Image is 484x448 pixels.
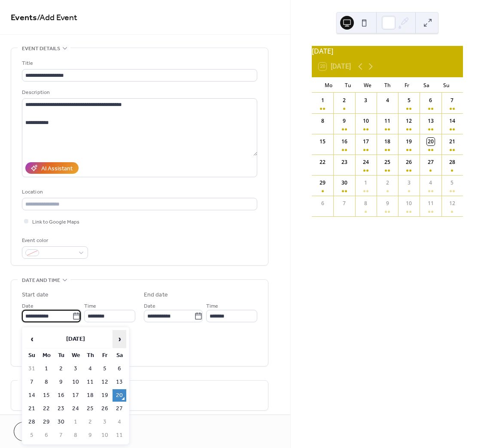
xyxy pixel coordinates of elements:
td: 1 [40,363,53,375]
div: 16 [341,138,348,145]
td: 31 [25,363,39,375]
td: 5 [98,363,112,375]
td: 12 [98,376,112,388]
td: 11 [83,376,97,388]
td: 27 [113,403,126,415]
div: 2 [341,97,348,104]
div: Location [22,188,256,197]
th: [DATE] [40,330,112,348]
div: 9 [384,200,391,207]
div: Event color [22,236,86,245]
div: We [358,77,378,93]
div: 12 [405,117,413,125]
td: 4 [83,363,97,375]
div: 11 [384,117,391,125]
div: End date [144,291,168,300]
div: 13 [427,117,435,125]
div: 1 [362,179,370,187]
div: 30 [341,179,348,187]
td: 9 [54,376,68,388]
td: 25 [83,403,97,415]
div: 2 [384,179,391,187]
div: Start date [22,291,49,300]
div: 21 [448,138,456,145]
td: 8 [40,376,53,388]
td: 7 [54,429,68,442]
td: 7 [25,376,39,388]
span: ‹ [25,330,38,348]
td: 13 [113,376,126,388]
div: 8 [319,117,326,125]
span: Link to Google Maps [32,218,79,227]
div: 17 [362,138,370,145]
button: AI Assistant [25,162,79,174]
div: Su [436,77,456,93]
td: 22 [40,403,53,415]
td: 17 [69,389,82,402]
div: 10 [362,117,370,125]
div: 27 [427,158,435,166]
td: 5 [25,429,39,442]
div: 5 [448,179,456,187]
div: 20 [427,138,435,145]
div: Title [22,59,256,68]
div: 12 [448,200,456,207]
div: 7 [341,200,348,207]
span: / Add Event [37,9,77,26]
div: Tu [338,77,358,93]
div: 9 [341,117,348,125]
div: Th [377,77,397,93]
div: Sa [417,77,437,93]
span: Event details [22,44,60,53]
a: Events [11,9,37,26]
td: 23 [54,403,68,415]
div: 25 [384,158,391,166]
td: 10 [69,376,82,388]
span: Time [206,302,218,311]
td: 24 [69,403,82,415]
div: 14 [448,117,456,125]
div: 4 [427,179,435,187]
td: 2 [54,363,68,375]
div: AI Assistant [41,164,73,173]
div: Fr [397,77,417,93]
th: We [69,349,82,362]
a: Cancel [14,422,67,441]
th: Tu [54,349,68,362]
th: Su [25,349,39,362]
div: [DATE] [312,46,463,56]
div: 26 [405,158,413,166]
th: Th [83,349,97,362]
td: 30 [54,416,68,428]
td: 10 [98,429,112,442]
div: 28 [448,158,456,166]
td: 3 [98,416,112,428]
td: 9 [83,429,97,442]
div: 6 [319,200,326,207]
td: 1 [69,416,82,428]
div: 10 [405,200,413,207]
td: 4 [113,416,126,428]
div: 11 [427,200,435,207]
div: 8 [362,200,370,207]
div: 6 [427,97,435,104]
div: 19 [405,138,413,145]
td: 16 [54,389,68,402]
span: Date and time [22,276,60,285]
div: 22 [319,158,326,166]
td: 15 [40,389,53,402]
span: Time [84,302,96,311]
td: 21 [25,403,39,415]
div: Mo [319,77,338,93]
td: 11 [113,429,126,442]
td: 29 [40,416,53,428]
div: Description [22,88,256,97]
td: 19 [98,389,112,402]
th: Sa [113,349,126,362]
td: 2 [83,416,97,428]
div: 18 [384,138,391,145]
div: 1 [319,97,326,104]
td: 3 [69,363,82,375]
td: 6 [40,429,53,442]
span: Date [22,302,33,311]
